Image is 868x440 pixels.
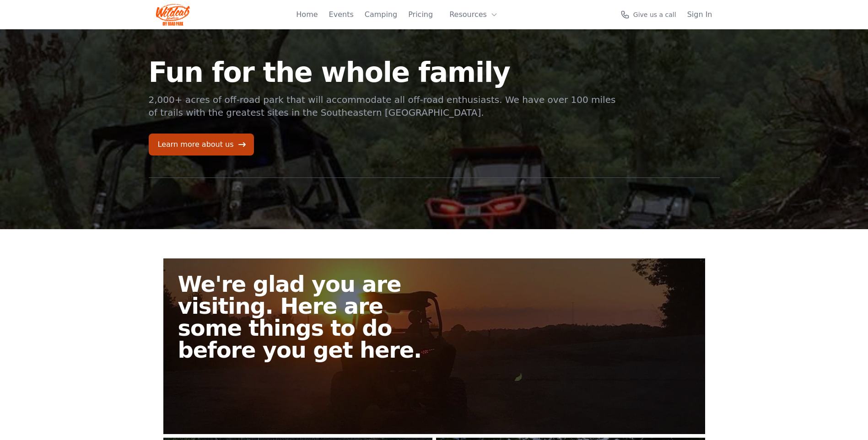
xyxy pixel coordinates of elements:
[163,258,705,434] a: We're glad you are visiting. Here are some things to do before you get here.
[329,9,354,20] a: Events
[365,9,397,20] a: Camping
[408,9,433,20] a: Pricing
[296,9,318,20] a: Home
[178,273,442,361] h2: We're glad you are visiting. Here are some things to do before you get here.
[633,10,676,19] span: Give us a call
[149,59,617,86] h1: Fun for the whole family
[444,5,503,24] button: Resources
[156,4,190,26] img: Wildcat Logo
[687,9,712,20] a: Sign In
[620,10,676,19] a: Give us a call
[149,93,617,119] p: 2,000+ acres of off-road park that will accommodate all off-road enthusiasts. We have over 100 mi...
[149,134,254,156] a: Learn more about us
